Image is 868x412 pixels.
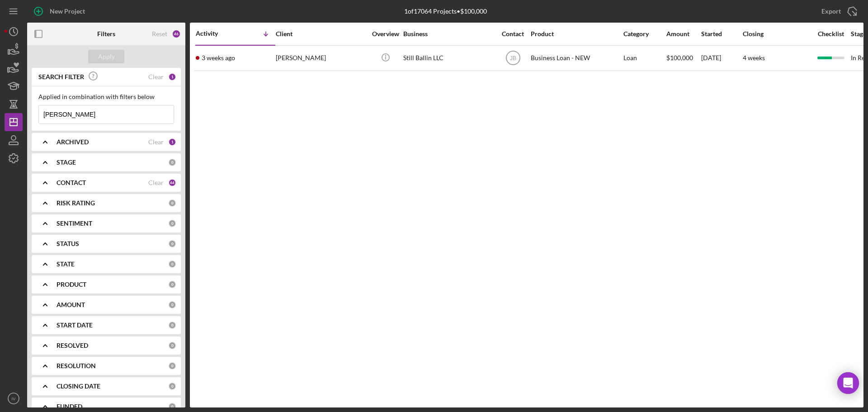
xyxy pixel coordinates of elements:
div: New Project [50,2,85,20]
b: CONTACT [57,179,86,186]
div: Checklist [811,30,850,38]
div: Amount [666,30,700,38]
div: 1 [168,138,176,146]
time: 4 weeks [743,54,765,62]
b: STAGE [57,159,76,166]
div: Started [701,30,742,38]
div: Business Loan - NEW [531,46,621,70]
div: Business [403,30,494,38]
div: [PERSON_NAME] [276,46,366,70]
b: RESOLVED [57,342,88,349]
div: Client [276,30,366,38]
div: Category [623,30,665,38]
b: RESOLUTION [57,362,96,369]
div: Closing [743,30,811,38]
b: SENTIMENT [57,220,92,227]
b: START DATE [57,322,93,329]
div: Applied in combination with filters below [38,93,174,100]
div: Export [821,2,841,20]
b: RISK RATING [57,199,95,207]
div: 0 [168,362,176,370]
div: Product [531,30,621,38]
div: Contact [496,30,530,38]
div: Still Ballin LLC [403,46,494,70]
b: STATE [57,260,75,268]
div: 0 [168,321,176,329]
div: 46 [172,29,181,38]
div: [DATE] [701,46,742,70]
b: AMOUNT [57,301,85,308]
div: 0 [168,280,176,289]
b: PRODUCT [57,281,86,288]
div: 0 [168,240,176,248]
div: Clear [148,179,164,186]
text: JB [509,55,516,62]
div: 1 of 17064 Projects • $100,000 [404,8,487,15]
button: New Project [27,2,94,20]
b: Filters [97,30,115,38]
b: CLOSING DATE [57,383,100,390]
div: Open Intercom Messenger [837,372,859,394]
div: 0 [168,341,176,350]
b: STATUS [57,240,79,247]
div: Clear [148,73,164,81]
div: 0 [168,199,176,207]
button: IV [5,389,23,407]
div: Clear [148,138,164,146]
div: 0 [168,219,176,227]
div: Loan [623,46,665,70]
div: 44 [168,179,176,187]
div: 0 [168,260,176,268]
div: Reset [152,30,167,38]
b: FUNDED [57,403,82,410]
div: Overview [368,30,402,38]
div: 0 [168,382,176,390]
div: Apply [98,50,115,63]
b: ARCHIVED [57,138,89,146]
button: Apply [88,50,124,63]
button: Export [812,2,863,20]
div: $100,000 [666,46,700,70]
text: IV [11,396,16,401]
div: 1 [168,73,176,81]
b: SEARCH FILTER [38,73,84,81]
div: 0 [168,301,176,309]
div: 0 [168,403,176,411]
div: 0 [168,158,176,166]
div: Activity [196,30,236,37]
time: 2025-08-11 14:22 [202,54,235,62]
